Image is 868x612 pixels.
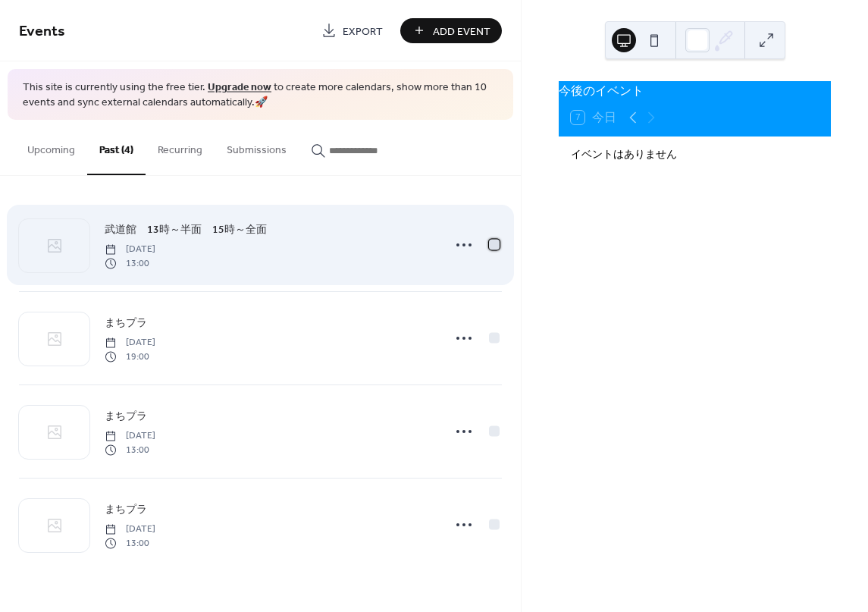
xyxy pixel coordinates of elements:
[105,536,155,550] span: 13:00
[400,18,502,43] button: Add Event
[105,523,155,536] span: [DATE]
[105,256,155,270] span: 13:00
[15,120,87,174] button: Upcoming
[208,77,271,98] a: Upgrade now
[105,336,155,350] span: [DATE]
[105,314,147,331] a: まちプラ
[559,81,831,99] div: 今後のイベント
[343,24,383,39] span: Export
[105,443,155,457] span: 13:00
[87,120,146,175] button: Past (4)
[19,17,65,46] span: Events
[571,146,819,162] div: イベントはありません
[105,221,267,238] a: 武道館 13時～半面 15時～全面
[105,222,267,238] span: 武道館 13時～半面 15時～全面
[105,350,155,363] span: 19:00
[23,80,498,110] span: This site is currently using the free tier. to create more calendars, show more than 10 events an...
[105,502,147,518] span: まちプラ
[105,243,155,256] span: [DATE]
[105,501,147,518] a: まちプラ
[105,315,147,331] span: まちプラ
[105,409,147,425] span: まちプラ
[105,407,147,425] a: まちプラ
[146,120,215,174] button: Recurring
[310,18,394,43] a: Export
[105,429,155,443] span: [DATE]
[433,24,490,39] span: Add Event
[215,120,299,174] button: Submissions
